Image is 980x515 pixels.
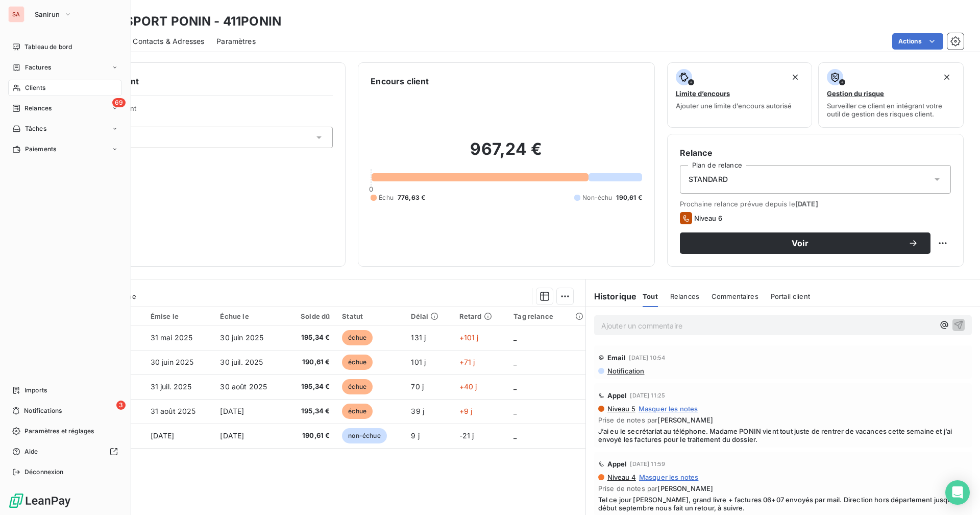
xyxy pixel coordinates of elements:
[670,292,699,300] span: Relances
[342,355,373,370] span: échue
[513,407,517,415] span: _
[689,174,728,184] span: STANDARD
[639,405,698,413] span: Masquer les notes
[24,447,38,456] span: Aide
[771,292,810,300] span: Portail client
[607,460,627,468] span: Appel
[220,358,263,366] span: 30 juil. 2025
[151,312,208,320] div: Émise le
[513,382,517,391] span: _
[892,33,943,50] button: Actions
[369,185,373,193] span: 0
[112,98,126,107] span: 69
[680,200,951,208] span: Prochaine relance prévue depuis le
[151,431,175,440] span: [DATE]
[513,431,517,440] span: _
[643,292,658,300] span: Tout
[598,416,968,424] span: Prise de notes par
[25,145,56,154] span: Paiements
[24,104,52,113] span: Relances
[459,382,477,391] span: +40 j
[151,333,193,342] span: 31 mai 2025
[513,358,517,366] span: _
[598,496,968,512] span: Tel ce jour [PERSON_NAME], grand livre + factures 06+07 envoyés par mail. Direction hors départem...
[342,404,373,419] span: échue
[371,75,429,87] h6: Encours client
[90,12,281,31] h3: TRANSPORT PONIN - 411PONIN
[676,89,730,98] span: Limite d’encours
[692,239,908,247] span: Voir
[606,473,636,481] span: Niveau 4
[459,312,502,320] div: Retard
[25,63,51,72] span: Factures
[818,62,964,128] button: Gestion du risqueSurveiller ce client en intégrant votre outil de gestion des risques client.
[629,355,665,361] span: [DATE] 10:54
[606,405,635,413] span: Niveau 5
[342,330,373,345] span: échue
[607,391,627,400] span: Appel
[292,333,330,343] span: 195,34 €
[680,232,930,254] button: Voir
[411,333,426,342] span: 131 j
[616,193,642,202] span: 190,61 €
[598,484,968,493] span: Prise de notes par
[411,382,424,391] span: 70 j
[8,6,24,22] div: SA
[639,473,699,481] span: Masquer les notes
[459,358,475,366] span: +71 j
[220,382,267,391] span: 30 août 2025
[8,443,122,460] a: Aide
[292,312,330,320] div: Solde dû
[607,354,626,362] span: Email
[342,312,399,320] div: Statut
[342,379,373,394] span: échue
[220,407,244,415] span: [DATE]
[151,358,194,366] span: 30 juin 2025
[371,139,642,170] h2: 967,24 €
[680,147,951,159] h6: Relance
[513,312,579,320] div: Tag relance
[459,333,479,342] span: +101 j
[630,392,665,399] span: [DATE] 11:25
[582,193,612,202] span: Non-échu
[513,333,517,342] span: _
[82,104,333,119] span: Propriétés Client
[827,102,955,118] span: Surveiller ce client en intégrant votre outil de gestion des risques client.
[62,75,333,87] h6: Informations client
[151,407,196,415] span: 31 août 2025
[667,62,813,128] button: Limite d’encoursAjouter une limite d’encours autorisé
[459,407,473,415] span: +9 j
[216,36,256,46] span: Paramètres
[676,102,792,110] span: Ajouter une limite d’encours autorisé
[657,484,713,493] span: [PERSON_NAME]
[116,401,126,410] span: 3
[411,431,419,440] span: 9 j
[398,193,425,202] span: 776,63 €
[292,406,330,416] span: 195,34 €
[151,382,192,391] span: 31 juil. 2025
[133,36,204,46] span: Contacts & Adresses
[35,10,60,18] span: Sanirun
[379,193,394,202] span: Échu
[24,427,94,436] span: Paramètres et réglages
[712,292,758,300] span: Commentaires
[411,358,426,366] span: 101 j
[24,386,47,395] span: Imports
[24,467,64,477] span: Déconnexion
[411,312,447,320] div: Délai
[945,480,970,505] div: Open Intercom Messenger
[24,42,72,52] span: Tableau de bord
[25,124,46,133] span: Tâches
[586,290,637,302] h6: Historique
[220,333,263,342] span: 30 juin 2025
[657,416,713,424] span: [PERSON_NAME]
[25,83,45,92] span: Clients
[24,406,62,415] span: Notifications
[292,357,330,367] span: 190,61 €
[630,461,665,467] span: [DATE] 11:59
[220,431,244,440] span: [DATE]
[411,407,424,415] span: 39 j
[220,312,279,320] div: Échue le
[606,367,645,375] span: Notification
[598,427,968,443] span: J’ai eu le secrétariat au téléphone. Madame PONIN vient tout juste de rentrer de vacances cette s...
